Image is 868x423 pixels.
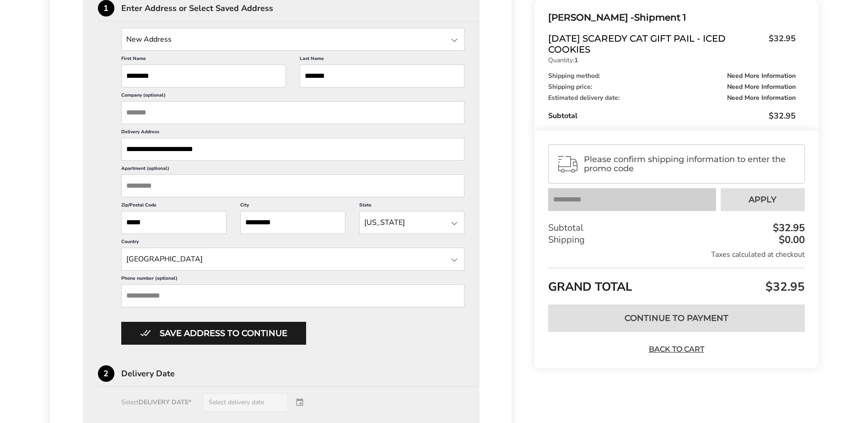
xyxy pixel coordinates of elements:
div: 2 [98,365,114,382]
input: Last Name [300,65,464,87]
input: State [121,28,465,51]
a: Back to Cart [644,344,708,354]
input: ZIP [121,211,226,234]
div: Shipping price: [548,84,795,90]
input: Company [121,101,465,124]
span: $32.95 [764,33,796,53]
div: GRAND TOTAL [548,268,804,298]
div: Subtotal [548,110,795,121]
input: State [121,248,465,271]
input: City [240,211,345,234]
div: Shipping method: [548,73,795,79]
label: Phone number (optional) [121,275,465,284]
div: Taxes calculated at checkout [548,249,804,260]
div: Subtotal [548,222,804,234]
span: [DATE] Scaredy Cat Gift Pail - Iced Cookies [548,33,764,55]
div: Shipment 1 [548,10,795,25]
label: Company (optional) [121,92,465,101]
span: Need More Information [727,73,796,79]
span: $32.95 [769,110,796,121]
input: Apartment [121,174,465,197]
div: $32.95 [771,223,805,233]
label: Zip/Postal Code [121,202,226,211]
span: $32.95 [763,279,805,295]
label: Last Name [300,55,464,65]
span: Apply [749,195,776,204]
div: Shipping [548,234,804,246]
span: Please confirm shipping information to enter the promo code [584,155,796,173]
label: Country [121,239,465,248]
label: Apartment (optional) [121,165,465,174]
button: Continue to Payment [548,304,804,332]
div: Enter Address or Select Saved Address [121,4,480,12]
a: [DATE] Scaredy Cat Gift Pail - Iced Cookies$32.95 [548,33,795,55]
div: Delivery Date [121,369,480,378]
span: Need More Information [727,95,796,101]
label: Delivery Address [121,129,465,138]
span: [PERSON_NAME] - [548,12,634,23]
div: Estimated delivery date: [548,95,795,101]
p: Quantity: [548,57,795,64]
button: Button save address [121,322,306,345]
label: State [359,202,464,211]
input: State [359,211,464,234]
input: Delivery Address [121,138,465,161]
label: City [240,202,345,211]
button: Apply [721,188,805,211]
input: First Name [121,65,286,87]
strong: 1 [574,56,578,65]
div: $0.00 [776,235,805,245]
label: First Name [121,55,286,65]
span: Need More Information [727,84,796,90]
